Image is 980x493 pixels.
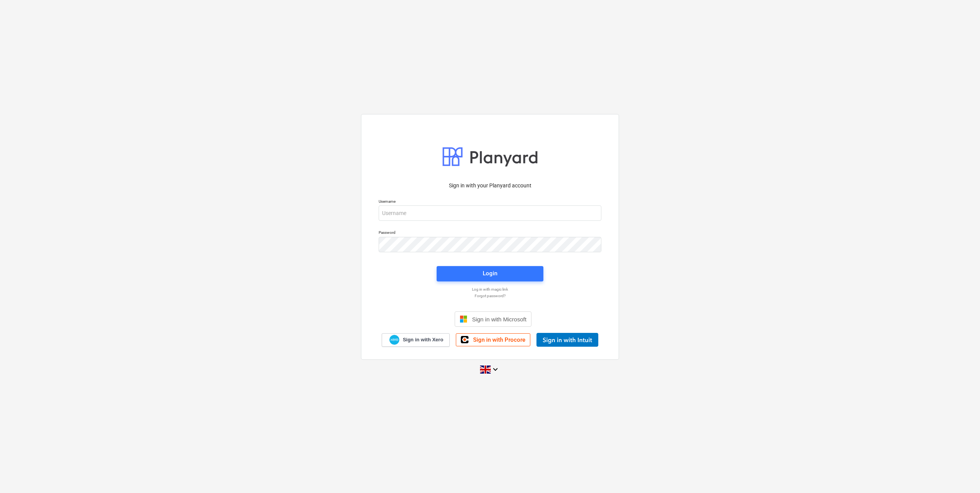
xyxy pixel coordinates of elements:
span: Sign in with Microsoft [472,316,526,323]
img: Microsoft logo [460,315,467,323]
input: Username [379,205,601,221]
i: keyboard_arrow_down [491,365,500,374]
span: Sign in with Procore [473,336,525,343]
p: Sign in with your Planyard account [379,182,601,190]
img: Xero logo [389,335,399,345]
p: Password [379,230,601,237]
a: Sign in with Xero [382,333,450,347]
a: Sign in with Procore [456,333,530,346]
a: Log in with magic link [375,287,605,292]
a: Forgot password? [375,293,605,298]
span: Sign in with Xero [403,336,443,343]
button: Login [437,266,543,281]
div: Login [483,268,497,278]
p: Username [379,199,601,205]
